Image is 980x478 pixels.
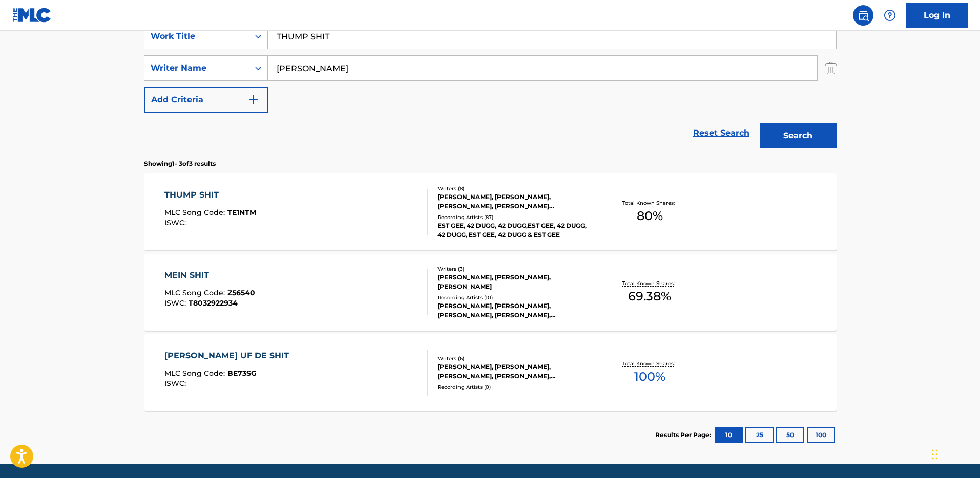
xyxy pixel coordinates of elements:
[164,298,189,308] span: ISWC :
[247,94,260,106] img: 9d2ae6d4665cec9f34b9.svg
[437,294,592,301] div: Recording Artists ( 10 )
[227,288,255,297] span: Z56540
[857,9,869,21] img: search
[164,350,294,362] div: [PERSON_NAME] UF DE SHIT
[745,427,774,443] button: 25
[151,30,243,42] div: Work Title
[637,207,663,225] span: 80 %
[144,254,837,331] a: MEIN SHITMLC Song Code:Z56540ISWC:T8032922934Writers (3)[PERSON_NAME], [PERSON_NAME], [PERSON_NAM...
[437,301,592,320] div: [PERSON_NAME], [PERSON_NAME], [PERSON_NAME], [PERSON_NAME], [PERSON_NAME]
[437,265,592,273] div: Writers ( 3 )
[227,208,256,217] span: TE1NTM
[932,439,938,470] div: Drag
[164,189,256,201] div: THUMP SHIT
[437,192,592,211] div: [PERSON_NAME], [PERSON_NAME], [PERSON_NAME], [PERSON_NAME] [PERSON_NAME] ORLANDO [PERSON_NAME] [P...
[929,429,980,478] iframe: Chat Widget
[853,5,873,26] a: Public Search
[164,368,227,378] span: MLC Song Code :
[437,185,592,192] div: Writers ( 8 )
[144,173,837,250] a: THUMP SHITMLC Song Code:TE1NTMISWC:Writers (8)[PERSON_NAME], [PERSON_NAME], [PERSON_NAME], [PERSO...
[227,368,257,378] span: BE73SG
[164,269,255,281] div: MEIN SHIT
[164,288,227,297] span: MLC Song Code :
[144,159,216,168] p: Showing 1 - 3 of 3 results
[144,334,837,411] a: [PERSON_NAME] UF DE SHITMLC Song Code:BE73SGISWC:Writers (6)[PERSON_NAME], [PERSON_NAME], [PERSON...
[715,427,743,443] button: 10
[437,383,592,391] div: Recording Artists ( 0 )
[776,427,804,443] button: 50
[906,3,968,28] a: Log In
[807,427,835,443] button: 100
[151,62,243,74] div: Writer Name
[688,122,755,144] a: Reset Search
[437,213,592,221] div: Recording Artists ( 87 )
[437,221,592,240] div: EST GEE, 42 DUGG, 42 DUGG,EST GEE, 42 DUGG, 42 DUGG, EST GEE, 42 DUGG & EST GEE
[164,218,189,227] span: ISWC :
[437,362,592,381] div: [PERSON_NAME], [PERSON_NAME], [PERSON_NAME], [PERSON_NAME], [PERSON_NAME], [PERSON_NAME]
[189,298,238,308] span: T8032922934
[144,24,837,154] form: Search Form
[760,123,837,148] button: Search
[622,199,677,207] p: Total Known Shares:
[164,208,227,217] span: MLC Song Code :
[880,5,900,26] div: Help
[437,355,592,362] div: Writers ( 6 )
[437,273,592,291] div: [PERSON_NAME], [PERSON_NAME], [PERSON_NAME]
[164,379,189,388] span: ISWC :
[884,9,896,21] img: help
[628,287,671,306] span: 69.38 %
[144,87,268,113] button: Add Criteria
[12,8,52,23] img: MLC Logo
[634,367,665,386] span: 100 %
[655,430,714,440] p: Results Per Page:
[622,279,677,287] p: Total Known Shares:
[825,55,837,81] img: Delete Criterion
[622,360,677,367] p: Total Known Shares:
